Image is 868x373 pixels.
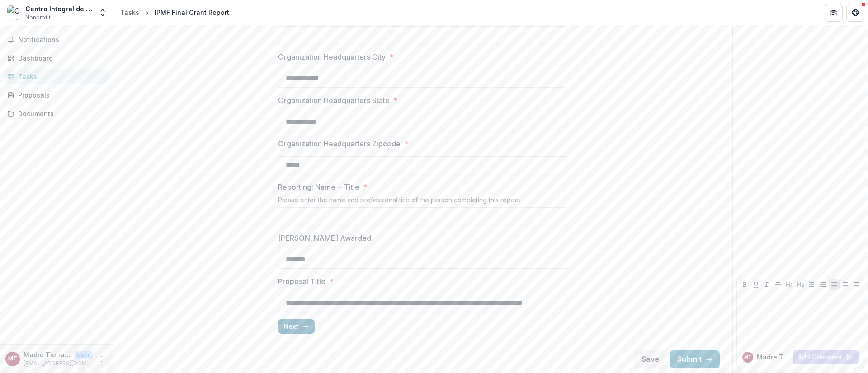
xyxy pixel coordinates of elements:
div: Proposals [18,90,102,100]
div: Centro Integral de la Mujer Madre Tierra [25,4,93,14]
a: Proposals [4,88,109,103]
button: Open entity switcher [96,4,109,22]
button: Partners [825,4,843,22]
button: Save [634,350,666,368]
img: Centro Integral de la Mujer Madre Tierra [7,5,22,20]
div: Dashboard [18,53,102,63]
button: Align Center [840,279,851,290]
span: Nonprofit [25,14,51,22]
div: Documents [18,109,102,118]
p: Madre T [757,352,783,362]
button: Italicize [761,279,772,290]
div: IPMF Final Grant Report [155,8,229,17]
button: Ordered List [817,279,828,290]
div: Tasks [120,8,139,17]
p: Organization Headquarters State [278,95,390,106]
button: Add Comment [793,350,859,364]
p: User [74,351,93,359]
a: Tasks [4,69,109,84]
a: Tasks [117,6,143,19]
p: Organization Headquarters Zipcode [278,138,401,149]
button: Align Right [851,279,862,290]
a: Dashboard [4,51,109,65]
button: Bullet List [806,279,817,290]
button: More [96,354,107,364]
div: Madre TierraPhilly [8,356,17,362]
button: Heading 1 [784,279,795,290]
nav: breadcrumb [117,6,233,19]
div: Please enter the name and professional title of the person completing this report. [278,196,567,207]
button: Notifications [4,33,109,47]
button: Submit [670,350,720,368]
span: Notifications [18,36,105,44]
button: Underline [750,279,761,290]
p: Reporting: Name + Title [278,182,359,192]
p: [EMAIL_ADDRESS][DOMAIN_NAME] [24,359,93,368]
a: Documents [4,106,109,121]
p: Proposal Title [278,276,325,287]
p: [PERSON_NAME] Awarded [278,233,371,243]
button: Bold [739,279,750,290]
button: Align Left [829,279,840,290]
p: Organization Headquarters City [278,51,386,62]
button: Next [278,319,315,334]
button: Heading 2 [795,279,806,290]
button: Strike [773,279,783,290]
div: Madre TierraPhilly [744,355,751,359]
p: Madre TierraPhilly [24,350,71,359]
button: Get Help [846,4,864,22]
div: Tasks [18,72,102,81]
